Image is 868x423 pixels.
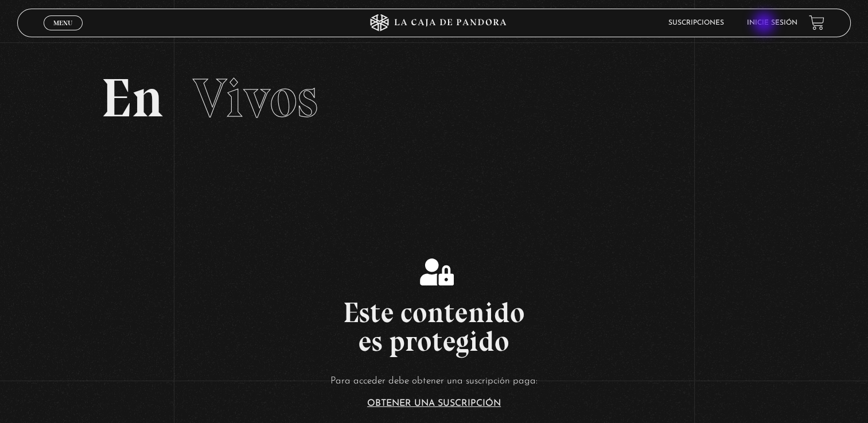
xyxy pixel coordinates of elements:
a: Suscripciones [668,19,724,26]
span: Menu [53,19,72,26]
a: View your shopping cart [809,15,824,30]
a: Obtener una suscripción [367,399,501,408]
h2: En [101,71,768,126]
span: Cerrar [49,29,76,37]
span: Vivos [193,65,318,131]
a: Inicie sesión [747,19,797,26]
